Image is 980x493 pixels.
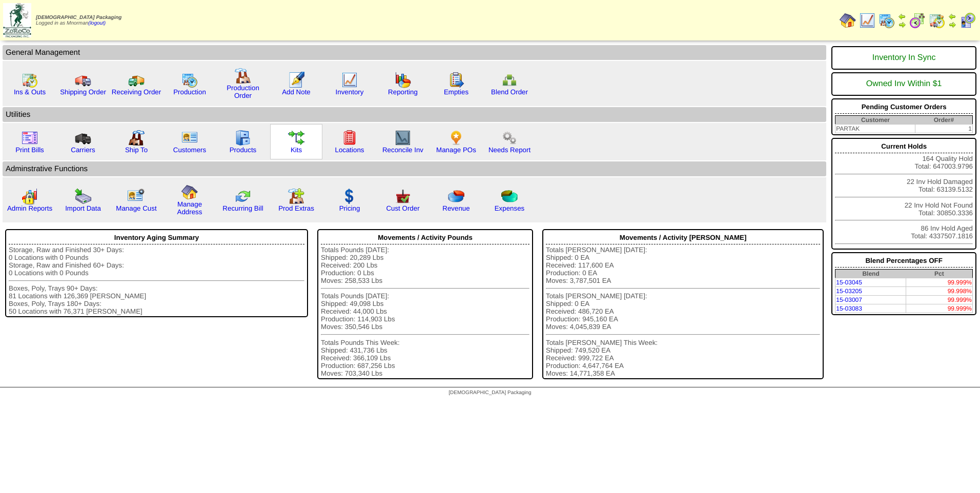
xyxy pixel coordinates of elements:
[835,74,973,94] div: Owned Inv Within $1
[835,270,906,278] th: Blend
[948,12,956,20] img: arrowleft.gif
[395,72,411,88] img: graph.gif
[488,146,530,154] a: Needs Report
[88,20,106,26] a: (logout)
[906,296,973,304] td: 99.999%
[128,72,145,88] img: truck2.gif
[278,204,314,212] a: Prod Extras
[181,130,198,146] img: customers.gif
[388,88,418,96] a: Reporting
[909,12,926,29] img: calendarblend.gif
[915,116,973,125] th: Order#
[836,279,862,286] a: 15-03045
[906,278,973,287] td: 99.999%
[9,231,304,244] div: Inventory Aging Summary
[831,138,976,250] div: 164 Quality Hold Total: 647003.9796 22 Inv Hold Damaged Total: 63139.5132 22 Inv Hold Not Found T...
[3,45,826,60] td: General Management
[291,146,302,154] a: Kits
[321,246,529,377] div: Totals Pounds [DATE]: Shipped: 20,289 Lbs Received: 200 Lbs Production: 0 Lbs Moves: 258,533 Lbs ...
[382,146,423,154] a: Reconcile Inv
[906,270,973,278] th: Pct
[436,146,476,154] a: Manage POs
[835,140,973,153] div: Current Holds
[9,246,304,315] div: Storage, Raw and Finished 30+ Days: 0 Locations with 0 Pounds Storage, Raw and Finished 60+ Days:...
[75,130,91,146] img: truck3.gif
[339,204,360,212] a: Pricing
[22,188,38,204] img: graph2.png
[501,130,518,146] img: workflow.png
[546,246,820,377] div: Totals [PERSON_NAME] [DATE]: Shipped: 0 EA Received: 117,600 EA Production: 0 EA Moves: 3,787,501...
[75,72,91,88] img: truck.gif
[235,188,251,204] img: reconcile.gif
[448,130,464,146] img: po.png
[71,146,95,154] a: Carriers
[448,390,531,396] span: [DEMOGRAPHIC_DATA] Packaging
[3,161,826,176] td: Adminstrative Functions
[835,48,973,68] div: Inventory In Sync
[840,12,856,29] img: home.gif
[898,12,906,20] img: arrowleft.gif
[835,125,915,133] td: PARTAK
[341,72,358,88] img: line_graph.gif
[14,88,46,96] a: Ins & Outs
[395,130,411,146] img: line_graph2.gif
[395,188,411,204] img: cust_order.png
[501,188,518,204] img: pie_chart2.png
[491,88,528,96] a: Blend Order
[288,72,304,88] img: orders.gif
[288,130,304,146] img: workflow.gif
[836,296,862,303] a: 15-03007
[835,116,915,125] th: Customer
[112,88,161,96] a: Receiving Order
[336,88,364,96] a: Inventory
[288,188,304,204] img: prodextras.gif
[501,72,518,88] img: network.png
[3,107,826,122] td: Utilities
[36,15,121,26] span: Logged in as Mnorman
[879,12,895,29] img: calendarprod.gif
[546,231,820,244] div: Movements / Activity [PERSON_NAME]
[906,287,973,296] td: 99.998%
[906,304,973,313] td: 99.999%
[282,88,311,96] a: Add Note
[836,287,862,295] a: 15-03205
[959,12,976,29] img: calendarcustomer.gif
[7,204,52,212] a: Admin Reports
[173,146,206,154] a: Customers
[22,72,38,88] img: calendarinout.gif
[125,146,148,154] a: Ship To
[60,88,106,96] a: Shipping Order
[181,72,198,88] img: calendarprod.gif
[444,88,468,96] a: Empties
[181,184,198,200] img: home.gif
[230,146,257,154] a: Products
[321,231,529,244] div: Movements / Activity Pounds
[177,200,202,216] a: Manage Address
[929,12,945,29] img: calendarinout.gif
[859,12,875,29] img: line_graph.gif
[36,15,121,20] span: [DEMOGRAPHIC_DATA] Packaging
[898,20,906,29] img: arrowright.gif
[75,188,91,204] img: import.gif
[835,100,973,114] div: Pending Customer Orders
[173,88,206,96] a: Production
[341,130,358,146] img: locations.gif
[127,188,146,204] img: managecust.png
[442,204,469,212] a: Revenue
[3,3,31,37] img: zoroco-logo-small.webp
[235,68,251,84] img: factory.gif
[495,204,525,212] a: Expenses
[341,188,358,204] img: dollar.gif
[836,305,862,312] a: 15-03083
[448,188,464,204] img: pie_chart.png
[65,204,101,212] a: Import Data
[128,130,145,146] img: factory2.gif
[15,146,44,154] a: Print Bills
[222,204,263,212] a: Recurring Bill
[22,130,38,146] img: invoice2.gif
[386,204,419,212] a: Cust Order
[235,130,251,146] img: cabinet.gif
[835,254,973,268] div: Blend Percentages OFF
[448,72,464,88] img: workorder.gif
[948,20,956,29] img: arrowright.gif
